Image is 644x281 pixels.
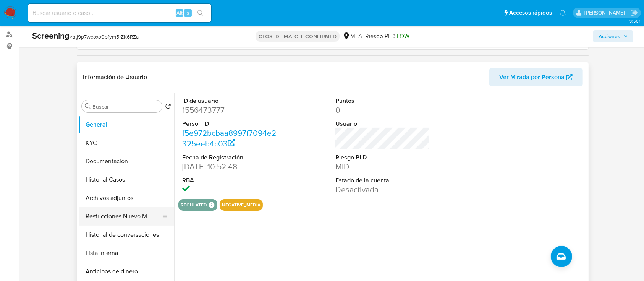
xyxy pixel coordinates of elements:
[335,97,430,105] dt: Puntos
[593,30,633,42] button: Acciones
[397,32,409,41] span: LOW
[182,176,277,185] dt: RBA
[335,161,430,172] dd: MID
[79,207,168,226] button: Restricciones Nuevo Mundo
[335,153,430,162] dt: Riesgo PLD
[489,68,583,86] button: Ver Mirada por Persona
[79,244,174,262] button: Lista Interna
[85,103,91,109] button: Buscar
[335,105,430,115] dd: 0
[92,103,159,110] input: Buscar
[335,120,430,128] dt: Usuario
[70,33,139,41] span: # atj9p7wcoxo0pfym5rZK6RZa
[79,226,174,244] button: Historial de conversaciones
[182,127,276,149] a: f5e972bcbaa8997f7094e2325eeb4c03
[365,32,409,41] span: Riesgo PLD:
[187,9,189,16] span: s
[32,29,70,42] b: Screening
[165,103,171,112] button: Volver al orden por defecto
[79,152,174,171] button: Documentación
[630,9,638,17] a: Salir
[182,120,277,128] dt: Person ID
[176,9,183,16] span: Alt
[584,9,628,16] p: ezequiel.castrillon@mercadolibre.com
[599,30,620,42] span: Acciones
[79,171,174,189] button: Historial Casos
[182,161,277,172] dd: [DATE] 10:52:48
[28,8,211,18] input: Buscar usuario o caso...
[79,115,174,134] button: General
[83,73,147,81] h1: Información de Usuario
[560,10,566,16] a: Notificaciones
[79,189,174,207] button: Archivos adjuntos
[182,105,277,115] dd: 1556473777
[79,262,174,281] button: Anticipos de dinero
[335,176,430,185] dt: Estado de la cuenta
[509,9,552,17] span: Accesos rápidos
[343,32,362,41] div: MLA
[181,203,207,206] button: regulated
[256,31,340,42] p: CLOSED - MATCH_CONFIRMED
[182,97,277,105] dt: ID de usuario
[182,153,277,162] dt: Fecha de Registración
[499,68,565,86] span: Ver Mirada por Persona
[335,184,430,195] dd: Desactivada
[193,8,208,18] button: search-icon
[629,18,640,24] span: 3.156.1
[222,203,261,206] button: negative_media
[79,134,174,152] button: KYC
